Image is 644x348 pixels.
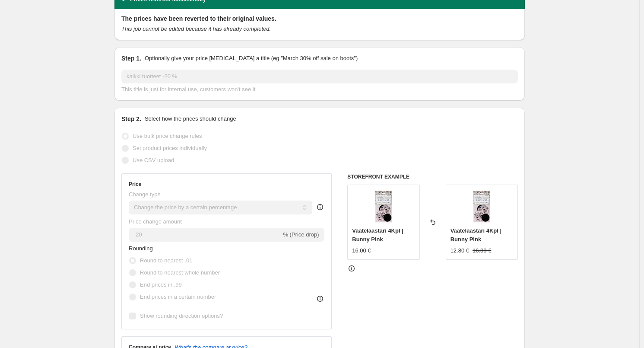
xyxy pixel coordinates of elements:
[129,245,153,252] span: Rounding
[352,227,403,243] span: Vaatelaastari 4Kpl | Bunny Pink
[121,26,271,32] i: This job cannot be edited because it has already completed.
[121,70,518,83] input: 30% off holiday sale
[347,173,518,180] h6: STOREFRONT EXAMPLE
[121,115,141,123] h2: Step 2.
[140,281,182,288] span: End prices in .99
[366,189,401,224] img: vaatelaastari-4kpl-bunny-pink-vaatelaastari-metsola-300762_80x.jpg
[129,181,141,188] h3: Price
[140,313,223,319] span: Show rounding direction options?
[129,228,281,242] input: -15
[133,145,207,151] span: Set product prices individually
[450,227,502,243] span: Vaatelaastari 4Kpl | Bunny Pink
[121,14,518,23] h2: The prices have been reverted to their original values.
[140,269,220,276] span: Round to nearest whole number
[316,203,324,211] div: help
[473,246,491,255] strike: 16.00 €
[133,133,202,139] span: Use bulk price change rules
[283,231,319,238] span: % (Price drop)
[140,257,192,264] span: Round to nearest .01
[145,54,358,63] p: Optionally give your price [MEDICAL_DATA] a title (eg "March 30% off sale on boots")
[121,54,141,63] h2: Step 1.
[129,191,161,198] span: Change type
[450,246,469,255] div: 12.80 €
[145,115,236,123] p: Select how the prices should change
[129,218,182,225] span: Price change amount
[352,246,371,255] div: 16.00 €
[133,157,174,163] span: Use CSV upload
[140,294,216,300] span: End prices in a certain number
[464,189,499,224] img: vaatelaastari-4kpl-bunny-pink-vaatelaastari-metsola-300762_80x.jpg
[121,86,255,93] span: This title is just for internal use, customers won't see it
